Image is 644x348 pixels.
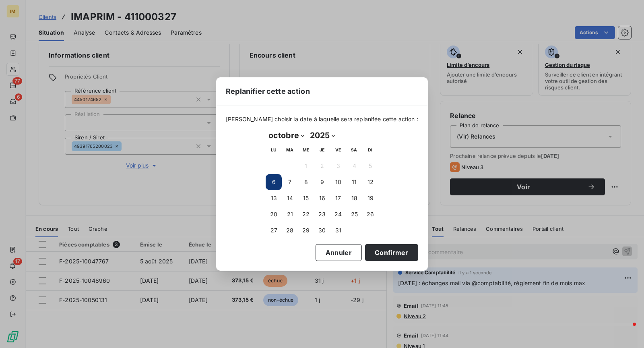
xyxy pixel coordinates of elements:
button: Confirmer [365,244,418,261]
th: lundi [266,142,282,158]
th: mercredi [298,142,314,158]
button: 9 [314,174,330,190]
button: 5 [362,158,378,174]
button: 22 [298,206,314,222]
th: dimanche [362,142,378,158]
button: 24 [330,206,346,222]
button: 25 [346,206,362,222]
button: 31 [330,222,346,238]
button: 15 [298,190,314,206]
button: 7 [282,174,298,190]
button: 16 [314,190,330,206]
button: 20 [266,206,282,222]
th: mardi [282,142,298,158]
button: 4 [346,158,362,174]
th: samedi [346,142,362,158]
button: 1 [298,158,314,174]
th: vendredi [330,142,346,158]
button: 13 [266,190,282,206]
span: Replanifier cette action [226,86,310,97]
button: 30 [314,222,330,238]
button: 12 [362,174,378,190]
button: 27 [266,222,282,238]
button: 29 [298,222,314,238]
button: 14 [282,190,298,206]
button: 8 [298,174,314,190]
button: 19 [362,190,378,206]
button: 6 [266,174,282,190]
button: 21 [282,206,298,222]
button: 28 [282,222,298,238]
button: Annuler [316,244,362,261]
button: 18 [346,190,362,206]
button: 10 [330,174,346,190]
button: 23 [314,206,330,222]
button: 11 [346,174,362,190]
button: 26 [362,206,378,222]
button: 2 [314,158,330,174]
th: jeudi [314,142,330,158]
button: 17 [330,190,346,206]
iframe: Intercom live chat [617,321,636,340]
span: [PERSON_NAME] choisir la date à laquelle sera replanifée cette action : [226,115,418,123]
button: 3 [330,158,346,174]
